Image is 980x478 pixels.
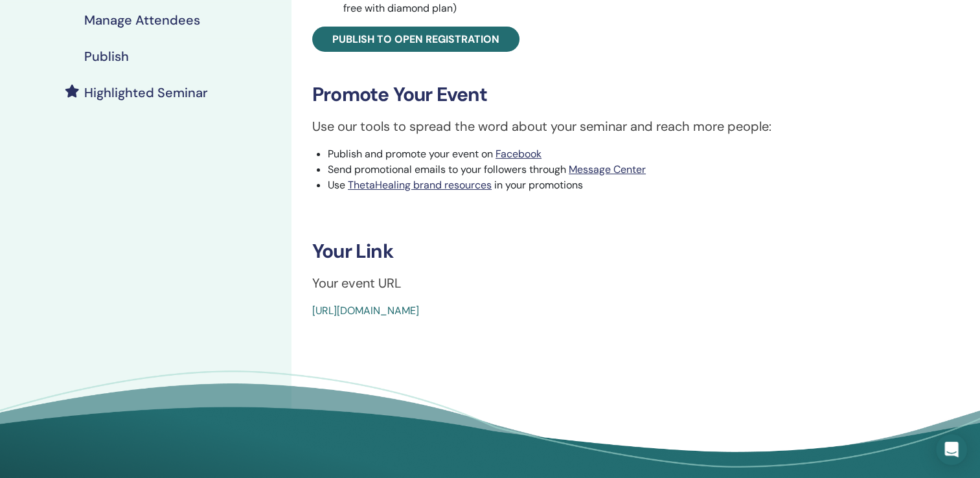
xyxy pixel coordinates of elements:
[328,146,924,162] li: Publish and promote your event on
[312,83,924,106] h3: Promote Your Event
[569,163,646,176] a: Message Center
[348,178,492,192] a: ThetaHealing brand resources
[328,177,924,193] li: Use in your promotions
[328,162,924,177] li: Send promotional emails to your followers through
[312,27,519,52] a: Publish to open registration
[84,12,200,28] h4: Manage Attendees
[936,434,967,465] div: Open Intercom Messenger
[312,117,924,136] p: Use our tools to spread the word about your seminar and reach more people:
[332,32,499,46] span: Publish to open registration
[312,273,924,293] p: Your event URL
[312,304,419,317] a: [URL][DOMAIN_NAME]
[312,240,924,263] h3: Your Link
[496,147,541,161] a: Facebook
[84,49,129,64] h4: Publish
[84,85,208,100] h4: Highlighted Seminar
